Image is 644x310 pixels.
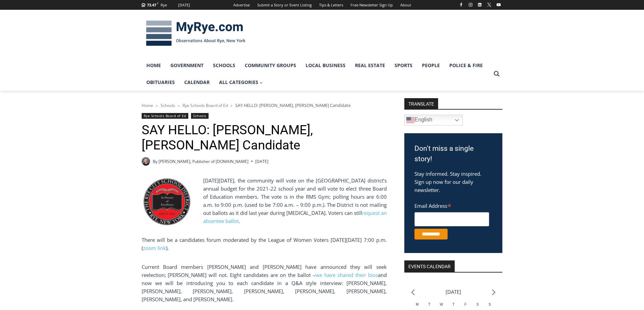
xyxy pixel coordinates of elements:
span: > [231,103,233,108]
a: Obituaries [142,74,180,91]
span: > [156,103,158,108]
a: request an absentee ballot [203,209,387,224]
time: [DATE] [255,158,268,165]
a: All Categories [214,74,268,91]
a: zoom link [143,245,166,251]
a: X [485,1,493,9]
p: Stay informed. Stay inspired. Sign up now for our daily newsletter. [414,170,492,194]
a: Schools [208,57,240,74]
span: W [440,303,443,306]
a: Rye Schools Board of Ed [142,113,188,119]
strong: TRANSLATE [404,98,438,109]
span: F [157,1,159,5]
a: Government [166,57,208,74]
a: People [417,57,445,74]
span: 73.47 [147,2,156,7]
a: Police & Fire [445,57,487,74]
div: Rye [161,2,167,8]
label: Email Address [414,199,489,211]
a: Rye Schools Board of Ed [183,103,228,108]
img: en [406,116,414,124]
li: [DATE] [446,287,461,297]
a: Local Business [301,57,350,74]
a: English [404,115,463,125]
a: Next month [492,289,496,295]
nav: Breadcrumbs [142,102,387,109]
h1: SAY HELLO: [PERSON_NAME], [PERSON_NAME] Candidate [142,122,387,153]
button: View Search Form [491,68,503,80]
h2: Events Calendar [404,260,455,272]
a: Home [142,57,166,74]
span: M [416,303,419,306]
a: Calendar [180,74,214,91]
a: Real Estate [350,57,390,74]
a: Instagram [467,1,475,9]
span: T [452,303,454,306]
img: The Rye City School District logo [142,176,192,227]
a: Previous month [411,289,415,295]
span: SAY HELLO: [PERSON_NAME], [PERSON_NAME] Candidate [235,102,351,108]
span: T [428,303,430,306]
a: Facebook [457,1,465,9]
span: By [153,158,158,165]
a: Sports [390,57,417,74]
a: Linkedin [476,1,484,9]
p: There will be a candidates forum moderated by the League of Women Voters [DATE][DATE] 7:00 p.m. ( ). [142,236,387,252]
nav: Primary Navigation [142,57,491,91]
p: [DATE][DATE], the community will vote on the [GEOGRAPHIC_DATA] district’s annual budget for the 2... [142,176,387,225]
a: Schools [161,103,175,108]
img: MyRye.com [142,16,250,51]
a: Author image [142,157,150,166]
span: F [464,303,467,306]
p: Current Board members [PERSON_NAME] and [PERSON_NAME] have announced they will seek reelection; [... [142,263,387,303]
span: S [476,303,479,306]
span: S [488,303,491,306]
span: > [178,103,180,108]
a: we have shared their bios [315,272,378,278]
a: [PERSON_NAME], Publisher of [DOMAIN_NAME] [159,159,248,164]
h3: Don't miss a single story! [414,143,492,165]
a: Home [142,103,153,108]
span: All Categories [219,79,263,86]
a: Schools [191,113,209,119]
div: [DATE] [178,2,190,8]
a: Community Groups [240,57,301,74]
a: YouTube [495,1,503,9]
